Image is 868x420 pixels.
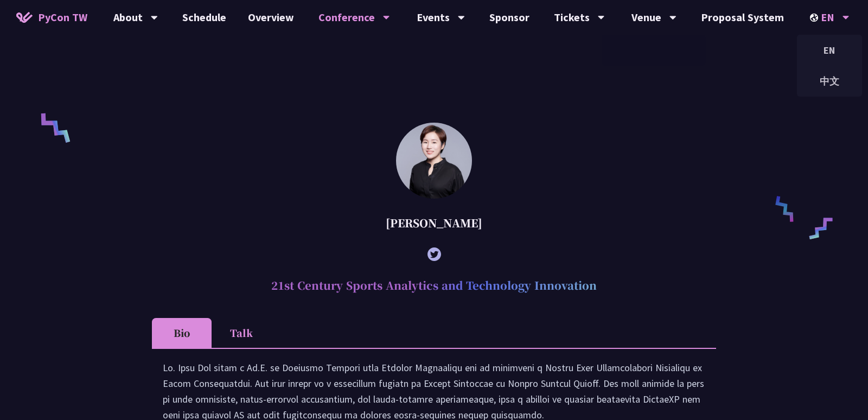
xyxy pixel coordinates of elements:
img: Home icon of PyCon TW 2025 [16,12,33,23]
img: Tica Lin [396,123,472,199]
div: EN [797,37,862,63]
span: PyCon TW [38,9,87,26]
h2: 21st Century Sports Analytics and Technology Innovation [152,269,716,302]
li: Talk [212,318,271,348]
img: Locale Icon [810,14,821,22]
div: 中文 [797,68,862,94]
a: PyCon TW [5,4,98,31]
div: [PERSON_NAME] [152,207,716,239]
li: Bio [152,318,212,348]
